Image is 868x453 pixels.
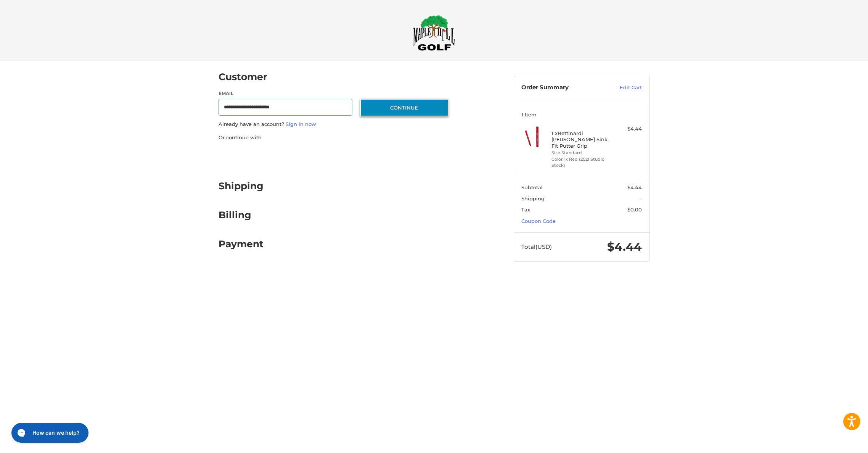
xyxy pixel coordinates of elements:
[360,99,448,116] button: Continue
[627,184,642,190] span: $4.44
[219,90,353,97] label: Email
[521,218,556,224] a: Coupon Code
[8,420,91,445] iframe: Gorgias live chat messenger
[219,209,263,221] h2: Billing
[551,150,610,156] li: Size Standard
[638,195,642,202] span: --
[521,184,543,190] span: Subtotal
[603,84,642,92] a: Edit Cart
[413,15,455,51] img: Maple Hill Golf
[521,243,552,250] span: Total (USD)
[521,84,603,92] h3: Order Summary
[219,134,448,142] p: Or continue with
[286,121,316,127] a: Sign in now
[612,125,642,133] div: $4.44
[551,130,610,149] h4: 1 x Bettinardi [PERSON_NAME] Sink Fit Putter Grip
[219,180,264,192] h2: Shipping
[521,111,642,118] h3: 1 Item
[521,195,545,202] span: Shipping
[219,238,264,250] h2: Payment
[219,71,267,83] h2: Customer
[607,240,642,254] span: $4.44
[216,149,273,163] iframe: PayPal-paypal
[281,149,338,163] iframe: PayPal-paylater
[345,149,402,163] iframe: PayPal-venmo
[219,121,448,128] p: Already have an account?
[627,206,642,213] span: $0.00
[521,206,530,213] span: Tax
[551,156,610,169] li: Color 1x Red (2021 Studio Stock)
